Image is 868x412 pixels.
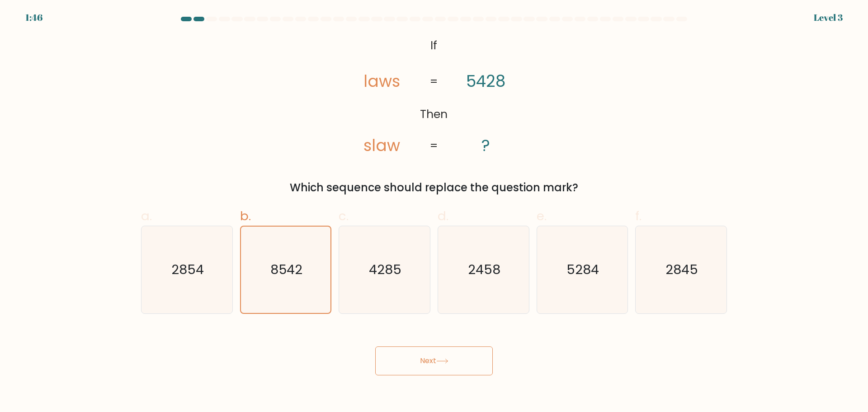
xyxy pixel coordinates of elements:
span: b. [240,207,251,225]
span: d. [438,207,448,225]
tspan: If [431,38,438,53]
text: 4285 [369,260,402,279]
text: 2854 [171,260,204,279]
svg: @import url('[URL][DOMAIN_NAME]); [334,34,534,158]
button: Next [375,346,493,375]
div: Which sequence should replace the question mark? [146,180,722,196]
div: 1:46 [25,11,42,24]
tspan: laws [363,71,400,93]
span: c. [339,207,349,225]
tspan: = [430,74,438,90]
tspan: 5428 [467,71,506,93]
div: Level 3 [814,11,843,24]
span: f. [635,207,642,225]
span: a. [141,207,152,225]
text: 8542 [270,260,302,279]
tspan: slaw [363,134,400,156]
tspan: = [430,138,438,154]
text: 2458 [468,260,500,279]
text: 2845 [666,260,698,279]
span: e. [537,207,547,225]
tspan: ? [482,134,491,156]
tspan: Then [420,107,448,123]
text: 5284 [567,260,599,279]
